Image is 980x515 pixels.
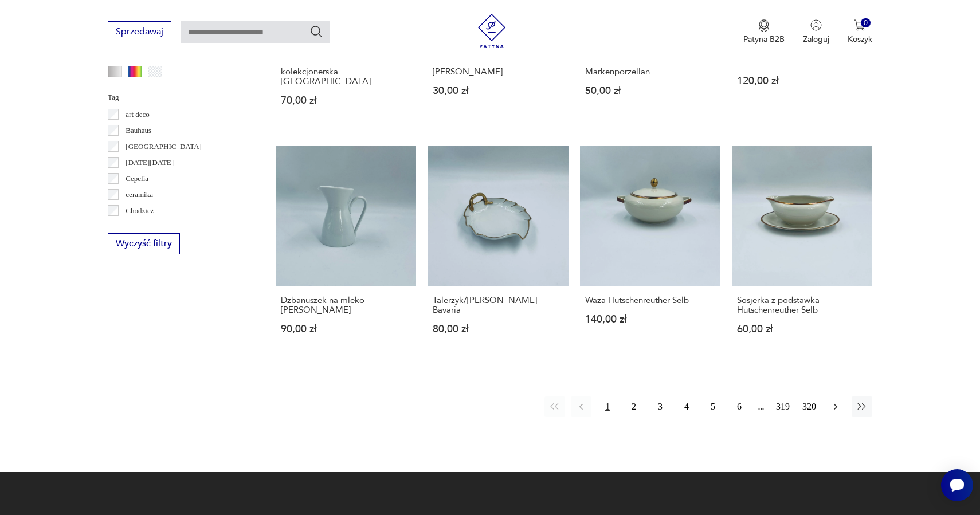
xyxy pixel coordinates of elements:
p: Zaloguj [803,34,829,45]
p: 120,00 zł [737,76,867,86]
p: Tag [108,91,248,104]
h3: Dzbanuszek na mleko [PERSON_NAME] [281,296,411,315]
p: 30,00 zł [433,86,563,96]
button: Szukaj [309,25,323,38]
img: Ikona koszyka [854,19,865,31]
p: 80,00 zł [433,324,563,334]
img: Patyna - sklep z meblami i dekoracjami vintage [475,14,509,48]
button: Patyna B2B [743,19,785,45]
div: 0 [861,18,871,28]
h3: Waza Hutschenreuther Selb [585,296,715,305]
button: 3 [650,396,671,417]
h3: Talerz deserowy Vohenstrauss [PERSON_NAME] [433,57,563,77]
a: Sosjerka z podstawka Hutschenreuther SelbSosjerka z podstawka Hutschenreuther Selb60,00 zł [732,146,872,356]
button: 6 [729,396,750,417]
p: Chodzież [126,205,154,217]
h3: Sosjerka z podstawka Hutschenreuther Selb [737,296,867,315]
iframe: Smartsupp widget button [941,469,973,501]
p: 50,00 zł [585,86,715,96]
button: Sprzedawaj [108,21,171,42]
p: 60,00 zł [737,324,867,334]
button: 2 [624,396,644,417]
button: 1 [597,396,618,417]
h3: Zestaw śniadaniowy Filiżanka kolekcjonerska [GEOGRAPHIC_DATA] [281,57,411,87]
button: 320 [799,396,820,417]
button: 5 [703,396,723,417]
h3: Talerzyk/[PERSON_NAME] Bavaria [433,296,563,315]
p: 140,00 zł [585,314,715,324]
h3: Filiżanka [GEOGRAPHIC_DATA] Markenporzellan [585,57,715,77]
p: [DATE][DATE] [126,156,174,169]
p: Patyna B2B [743,34,785,45]
h3: Dzbanek Dip a [PERSON_NAME] [737,57,867,67]
a: Waza Hutschenreuther SelbWaza Hutschenreuther Selb140,00 zł [580,146,720,356]
img: Ikona medalu [758,19,770,32]
p: art deco [126,108,150,121]
p: Cepelia [126,172,148,185]
button: Wyczyść filtry [108,233,180,254]
a: Ikona medaluPatyna B2B [743,19,785,45]
p: Bauhaus [126,124,151,137]
button: Zaloguj [803,19,829,45]
button: 0Koszyk [848,19,872,45]
a: Sprzedawaj [108,29,171,37]
a: Talerzyk/salaterka Schumann BavariaTalerzyk/[PERSON_NAME] Bavaria80,00 zł [428,146,568,356]
p: Koszyk [848,34,872,45]
p: Ćmielów [126,221,153,233]
button: 319 [773,396,793,417]
a: Dzbanuszek na mleko RosenthalDzbanuszek na mleko [PERSON_NAME]90,00 zł [276,146,416,356]
p: [GEOGRAPHIC_DATA] [126,140,202,153]
p: 70,00 zł [281,96,411,105]
img: Ikonka użytkownika [810,19,822,31]
p: ceramika [126,188,153,201]
button: 4 [676,396,697,417]
p: 90,00 zł [281,324,411,334]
